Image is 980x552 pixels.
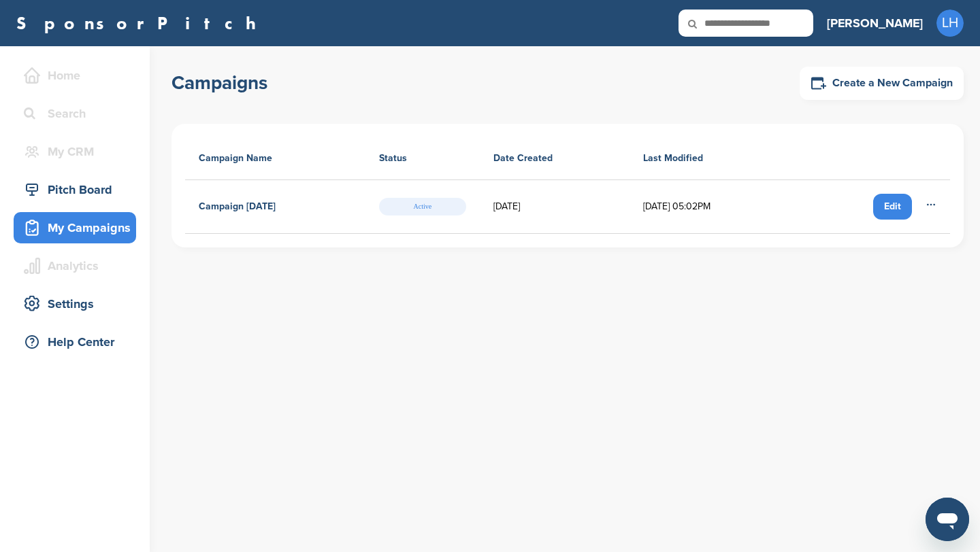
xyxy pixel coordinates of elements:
h1: Campaigns [171,71,267,95]
a: My Campaigns [14,212,136,243]
div: Search [20,101,136,126]
th: Last Modified [630,137,794,180]
th: Status [365,137,479,180]
div: Analytics [20,254,136,278]
td: [DATE] 05:02PM [630,180,794,234]
a: SponsorPitch [16,14,265,32]
a: Pitch Board [14,174,136,205]
a: Edit [873,194,912,220]
div: My CRM [20,139,136,164]
h4: Campaign [DATE] [199,199,276,214]
a: Analytics [14,250,136,281]
span: Active [379,198,465,215]
span: LH [936,10,964,37]
a: Home [14,60,136,91]
a: Search [14,98,136,129]
a: Settings [14,288,136,320]
a: My CRM [14,136,136,167]
a: Help Center [14,326,136,358]
th: Campaign Name [185,137,365,180]
iframe: Button to launch messaging window [926,498,969,541]
div: My Campaigns [20,215,136,240]
a: [PERSON_NAME] [827,8,923,38]
a: Create a New Campaign [800,67,964,100]
div: Settings [20,292,136,316]
div: Help Center [20,330,136,354]
div: Pitch Board [20,177,136,202]
th: Date Created [480,137,630,180]
td: [DATE] [480,180,630,234]
div: Home [20,63,136,88]
h3: [PERSON_NAME] [827,14,923,33]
